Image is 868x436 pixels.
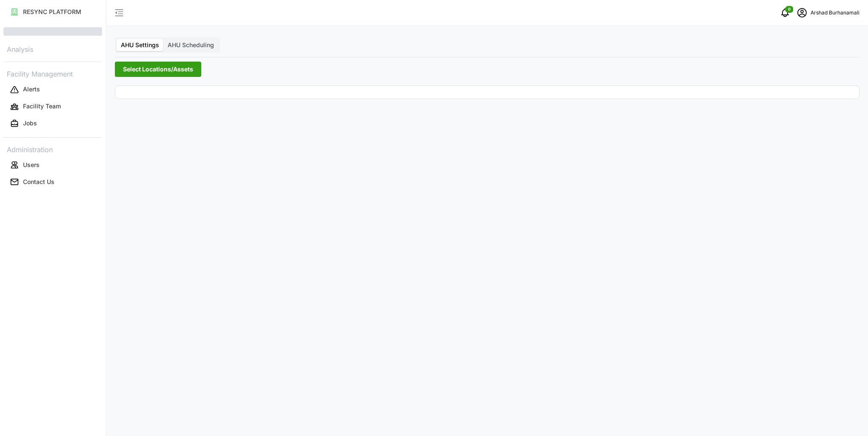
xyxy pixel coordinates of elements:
[3,156,102,173] a: Users
[3,143,102,155] p: Administration
[23,85,40,93] p: Alerts
[121,41,159,48] span: AHU Settings
[3,173,102,190] a: Contact Us
[23,102,61,110] p: Facility Team
[3,4,102,20] button: RESYNC PLATFORM
[3,174,102,190] button: Contact Us
[794,4,811,21] button: schedule
[23,119,37,127] p: Jobs
[3,98,102,115] a: Facility Team
[777,4,794,21] button: notifications
[23,178,54,186] p: Contact Us
[3,116,102,131] button: Jobs
[123,62,193,76] span: Select Locations/Assets
[811,9,859,17] p: Arshad Burhanamali
[3,157,102,173] button: Users
[3,67,102,79] p: Facility Management
[3,81,102,98] a: Alerts
[168,41,214,48] span: AHU Scheduling
[788,6,791,12] span: 0
[3,82,102,97] button: Alerts
[3,115,102,132] a: Jobs
[23,8,81,16] p: RESYNC PLATFORM
[3,42,102,55] p: Analysis
[23,161,40,169] p: Users
[115,62,201,77] button: Select Locations/Assets
[3,99,102,114] button: Facility Team
[3,3,102,20] a: RESYNC PLATFORM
